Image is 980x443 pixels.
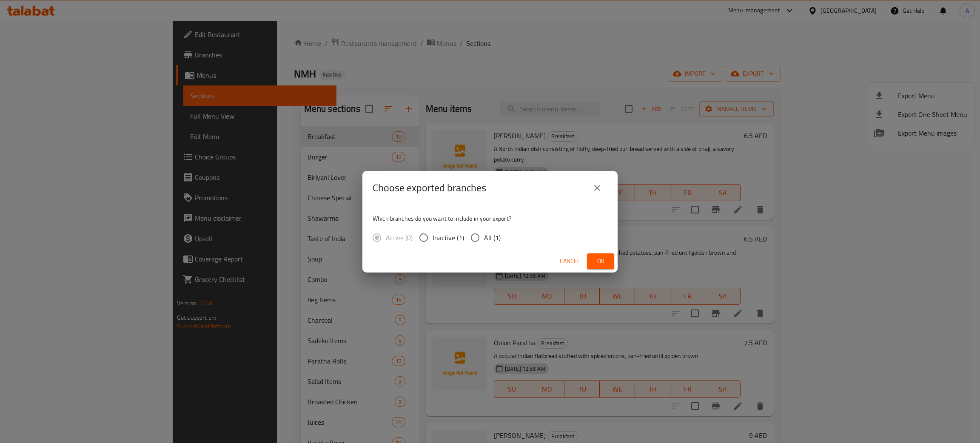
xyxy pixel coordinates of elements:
span: Inactive (1) [433,233,464,243]
button: Ok [587,253,614,269]
span: Active (0) [386,233,413,243]
p: Which branches do you want to include in your export? [373,214,607,223]
span: Ok [594,256,607,267]
button: Cancel [556,253,584,269]
span: Cancel [560,256,580,267]
h2: Choose exported branches [373,181,486,195]
span: All (1) [484,233,501,243]
button: close [587,178,607,198]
